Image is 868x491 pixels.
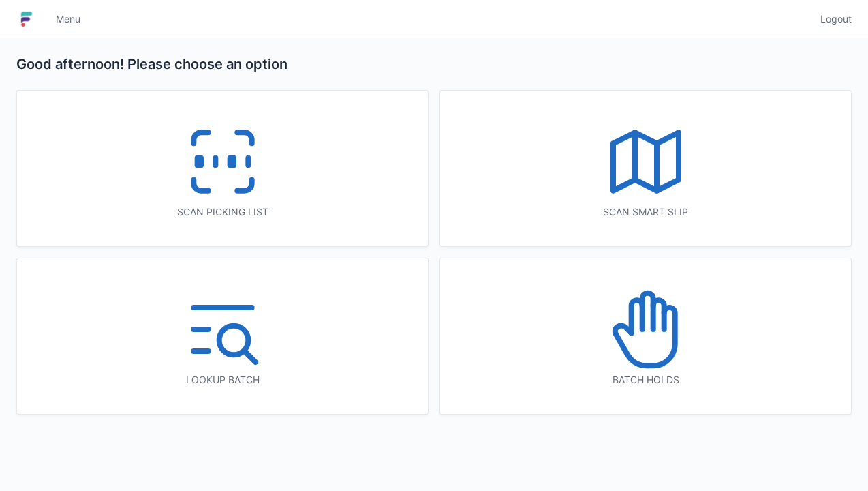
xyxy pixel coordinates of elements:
[16,90,429,247] a: Scan picking list
[16,55,852,74] h2: Good afternoon! Please choose an option
[820,12,852,26] span: Logout
[439,258,852,415] a: Batch holds
[44,205,401,219] div: Scan picking list
[44,373,401,387] div: Lookup batch
[16,8,37,30] img: logo-small.jpg
[467,205,824,219] div: Scan smart slip
[16,258,429,415] a: Lookup batch
[48,7,89,31] a: Menu
[56,12,80,26] span: Menu
[439,90,852,247] a: Scan smart slip
[467,373,824,387] div: Batch holds
[812,7,852,31] a: Logout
